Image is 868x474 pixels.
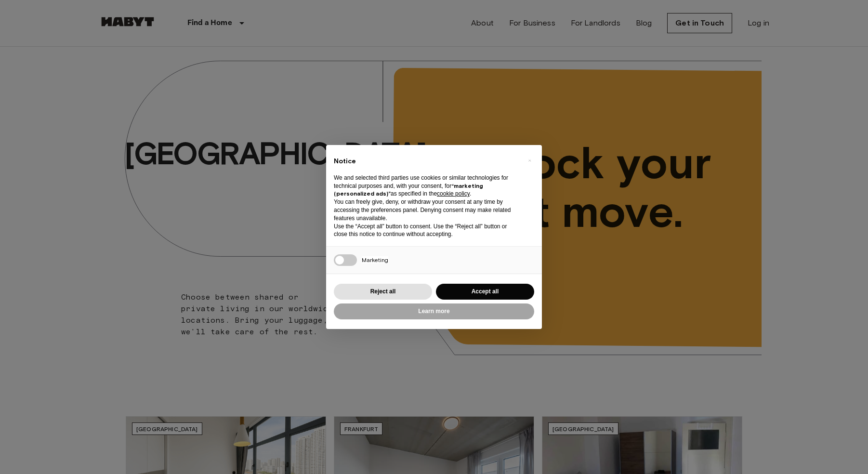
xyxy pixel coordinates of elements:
span: Marketing [362,256,388,263]
a: cookie policy [437,190,470,197]
strong: “marketing (personalized ads)” [334,182,483,197]
button: Learn more [334,303,534,319]
button: Accept all [436,284,534,300]
h2: Notice [334,157,519,166]
p: We and selected third parties use cookies or similar technologies for technical purposes and, wit... [334,174,519,198]
button: Close this notice [522,153,537,168]
p: Use the “Accept all” button to consent. Use the “Reject all” button or close this notice to conti... [334,223,519,239]
span: × [528,155,531,166]
button: Reject all [334,284,432,300]
p: You can freely give, deny, or withdraw your consent at any time by accessing the preferences pane... [334,198,519,222]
